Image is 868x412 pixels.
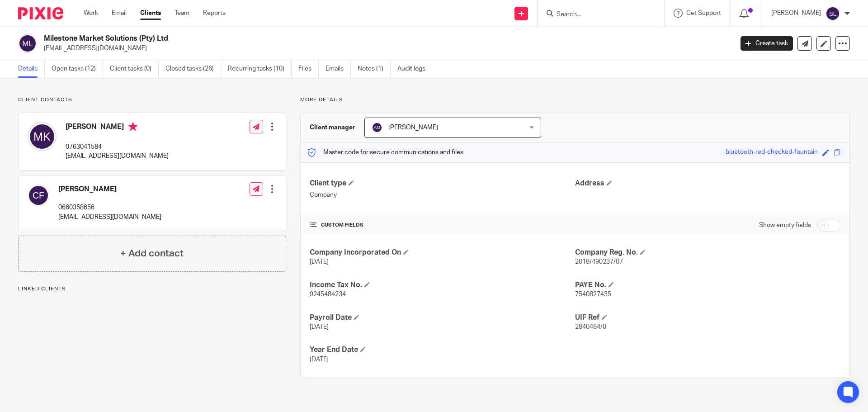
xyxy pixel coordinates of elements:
[112,9,127,18] a: Email
[726,147,818,158] div: bluetooth-red-checked-fountain
[44,34,590,43] h2: Milestone Market Solutions (Pty) Ltd
[228,60,292,78] a: Recurring tasks (10)
[325,60,351,78] a: Emails
[165,60,221,78] a: Closed tasks (26)
[66,142,169,152] p: 0763041584
[110,60,159,78] a: Client tasks (0)
[310,248,575,257] h4: Company Incorporated On
[18,7,63,19] img: Pixie
[120,246,184,260] h4: + Add contact
[575,313,840,322] h4: UIF Ref
[175,9,189,18] a: Team
[58,203,161,212] p: 0660358656
[58,185,161,194] h4: [PERSON_NAME]
[310,356,329,363] span: [DATE]
[771,9,821,18] p: [PERSON_NAME]
[826,6,840,21] img: svg%3E
[575,324,606,330] span: 2840464/0
[298,60,319,78] a: Files
[556,11,637,19] input: Search
[388,124,438,131] span: [PERSON_NAME]
[18,96,286,104] p: Client contacts
[128,122,137,131] i: Primary
[575,248,840,257] h4: Company Reg. No.
[397,60,432,78] a: Audit logs
[358,60,391,78] a: Notes (1)
[686,10,721,16] span: Get Support
[310,179,575,188] h4: Client type
[310,324,329,330] span: [DATE]
[372,122,382,133] img: svg%3E
[575,259,623,265] span: 2018/490237/07
[310,222,575,229] h4: CUSTOM FIELDS
[310,280,575,290] h4: Income Tax No.
[741,36,793,51] a: Create task
[575,291,611,298] span: 7540827435
[575,179,840,188] h4: Address
[66,122,169,133] h4: [PERSON_NAME]
[52,60,103,78] a: Open tasks (12)
[58,213,161,222] p: [EMAIL_ADDRESS][DOMAIN_NAME]
[759,221,811,230] label: Show empty fields
[84,9,98,18] a: Work
[310,291,346,298] span: 9245484234
[310,345,575,355] h4: Year End Date
[18,34,37,53] img: svg%3E
[310,313,575,322] h4: Payroll Date
[66,152,169,161] p: [EMAIL_ADDRESS][DOMAIN_NAME]
[18,60,45,78] a: Details
[300,96,850,104] p: More details
[310,190,575,199] p: Company
[575,280,840,290] h4: PAYE No.
[44,44,727,53] p: [EMAIL_ADDRESS][DOMAIN_NAME]
[28,122,57,151] img: svg%3E
[18,285,286,293] p: Linked clients
[203,9,226,18] a: Reports
[310,259,329,265] span: [DATE]
[310,123,355,132] h3: Client manager
[28,185,49,206] img: svg%3E
[140,9,161,18] a: Clients
[307,148,463,157] p: Master code for secure communications and files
